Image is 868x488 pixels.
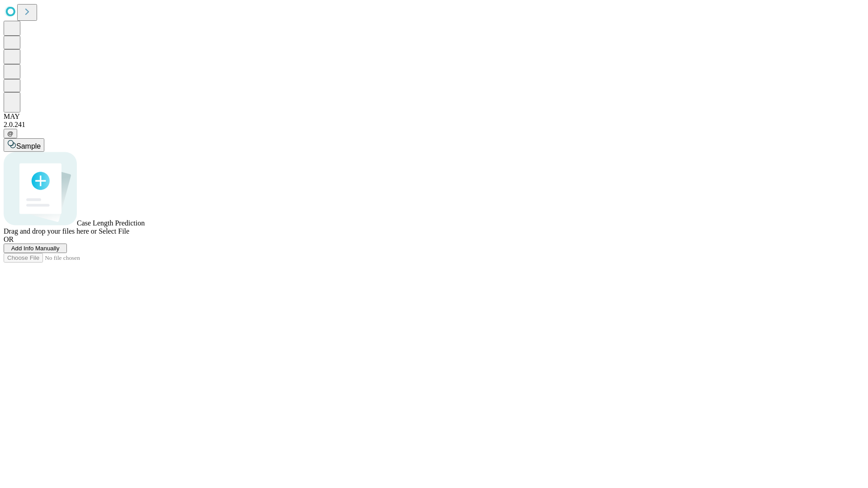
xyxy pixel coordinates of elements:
button: @ [4,129,17,138]
span: Add Info Manually [11,245,60,252]
span: OR [4,235,14,243]
div: MAY [4,113,864,121]
span: Sample [16,142,41,150]
span: Select File [99,227,129,235]
div: 2.0.241 [4,121,864,129]
button: Sample [4,138,44,152]
button: Add Info Manually [4,244,67,253]
span: @ [7,130,14,137]
span: Drag and drop your files here or [4,227,97,235]
span: Case Length Prediction [77,219,145,227]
